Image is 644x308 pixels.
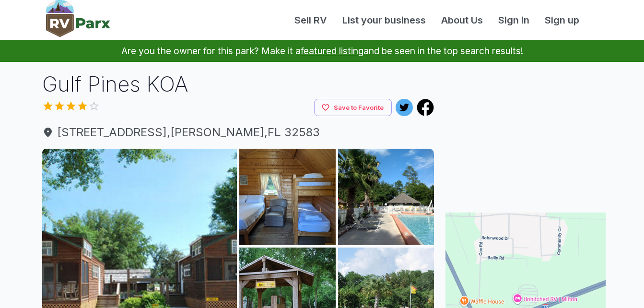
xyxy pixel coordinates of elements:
button: Save to Favorite [314,99,392,117]
img: AAcXr8pVOAHbJTG6awnZ3uQpRJYgp5xAYS6jfLe3RP3eoCY5RSnzoKuCSZxwpf60YUQeHnPRDzRMgk7hqGfSfjS5LWCk10bed... [338,149,434,245]
span: [STREET_ADDRESS] , [PERSON_NAME] , FL 32583 [42,124,434,141]
a: List your business [335,13,433,27]
a: [STREET_ADDRESS],[PERSON_NAME],FL 32583 [42,124,434,141]
img: AAcXr8pcZNyg_Njya3vUMqZ3MrDLZK1evzD9Py-k0VRnWuZb9Ghwc9k8Hq4f8M5L-yopoSJMIpdn7Epvz7D1WRAq98wWkoz0q... [239,149,336,245]
a: Sign in [491,13,537,27]
iframe: Advertisement [445,70,606,190]
h1: Gulf Pines KOA [42,70,434,99]
a: Sign up [537,13,587,27]
a: About Us [433,13,491,27]
p: Are you the owner for this park? Make it a and be seen in the top search results! [12,40,632,62]
a: featured listing [301,45,363,57]
a: Sell RV [287,13,335,27]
